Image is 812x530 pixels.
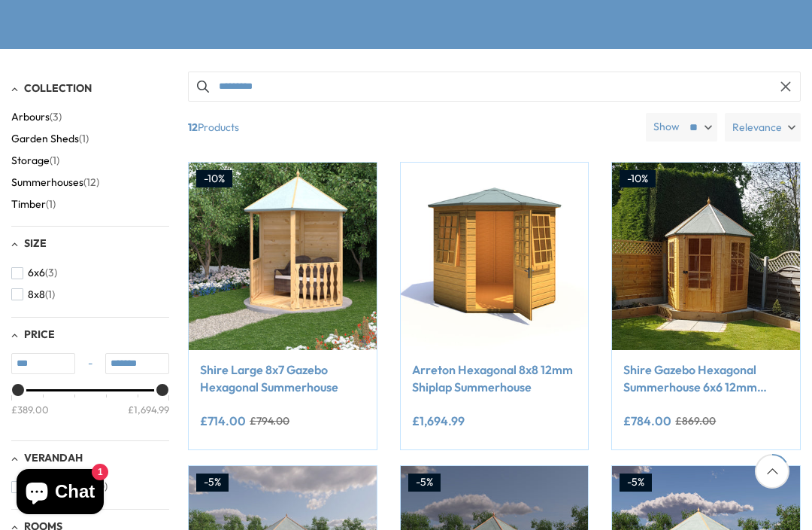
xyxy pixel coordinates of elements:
button: Storage (1) [11,150,59,172]
ins: £784.00 [623,415,671,427]
img: Shire Gazebo Hexagonal Summerhouse 6x6 12mm Cladding - Best Shed [612,163,800,351]
del: £869.00 [675,416,716,426]
span: Collection [24,81,92,95]
span: Relevance [732,113,782,142]
input: Search products [188,72,801,102]
span: Arbours [11,111,50,123]
span: Price [24,327,55,341]
span: (1) [45,288,55,301]
span: Timber [11,198,46,211]
button: Garden Sheds (1) [11,128,89,150]
inbox-online-store-chat: Shopify online store chat [12,469,108,518]
b: 12 [188,113,198,142]
span: 8x8 [28,288,45,301]
span: Size [24,236,47,250]
button: No Verandah [11,476,108,498]
span: (1) [50,154,59,167]
span: (3) [45,267,57,279]
span: 6x6 [28,267,45,279]
div: -5% [196,474,229,492]
div: -5% [408,474,441,492]
span: (3) [50,111,62,123]
label: Show [653,120,680,135]
span: Summerhouses [11,176,83,189]
input: Max value [105,353,169,374]
ins: £714.00 [200,415,246,427]
div: -5% [620,474,652,492]
a: Shire Large 8x7 Gazebo Hexagonal Summerhouse [200,361,365,395]
span: (12) [83,176,99,189]
ins: £1,694.99 [412,415,465,427]
button: Arbours (3) [11,106,62,128]
span: - [75,356,105,371]
a: Arreton Hexagonal 8x8 12mm Shiplap Summerhouse [412,361,577,395]
div: £1,694.99 [128,402,169,416]
span: (1) [79,132,89,145]
span: (1) [46,198,56,211]
div: -10% [620,170,656,188]
label: Relevance [725,113,801,142]
button: Summerhouses (12) [11,172,99,193]
button: 8x8 [11,284,55,306]
del: £794.00 [250,416,289,426]
div: £389.00 [11,402,49,416]
span: Verandah [24,451,83,465]
span: Products [182,113,640,142]
span: Storage [11,154,50,167]
button: 6x6 [11,262,57,284]
div: -10% [196,170,232,188]
button: Timber (1) [11,193,56,215]
input: Min value [11,353,75,374]
span: Garden Sheds [11,132,79,145]
div: Price [11,389,169,429]
a: Shire Gazebo Hexagonal Summerhouse 6x6 12mm Cladding [623,361,789,395]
